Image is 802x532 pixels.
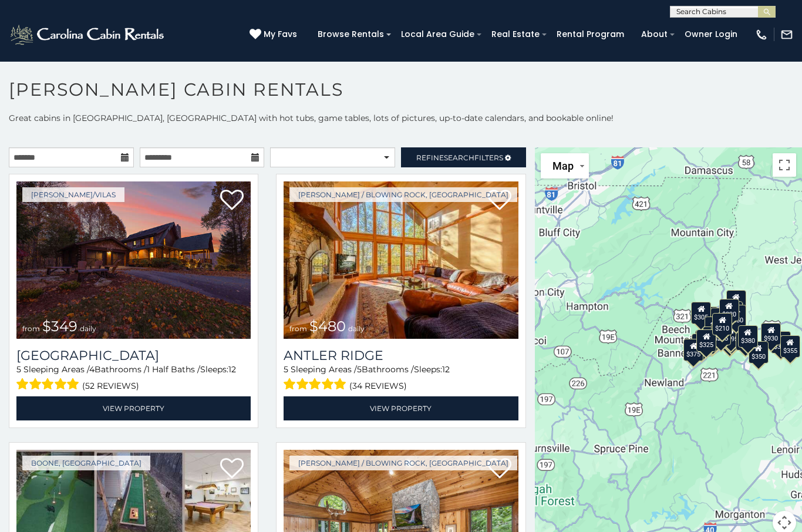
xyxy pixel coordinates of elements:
div: $695 [736,328,756,350]
span: 1 Half Baths / [147,364,200,375]
span: Refine Filters [416,153,503,162]
button: Change map style [541,153,589,179]
div: $225 [711,322,731,345]
a: About [635,25,673,43]
div: $380 [738,325,758,347]
img: Antler Ridge [284,181,518,339]
a: View Property [284,396,518,420]
div: $350 [749,341,769,363]
img: White-1-2.png [9,23,167,46]
button: Toggle fullscreen view [773,153,796,177]
img: mail-regular-white.png [780,28,793,41]
a: Local Area Guide [395,25,480,43]
a: Owner Login [679,25,743,43]
a: RefineSearchFilters [401,147,526,167]
a: Antler Ridge from $480 daily [284,181,518,339]
span: from [289,324,307,333]
a: Add to favorites [220,457,244,482]
a: Rental Program [551,25,630,43]
img: phone-regular-white.png [755,28,768,41]
img: Diamond Creek Lodge [16,181,251,339]
div: $250 [727,305,747,327]
span: daily [348,324,365,333]
span: 5 [16,364,21,375]
h3: Diamond Creek Lodge [16,348,251,363]
span: 4 [89,364,95,375]
a: Real Estate [486,25,545,43]
span: My Favs [264,28,297,41]
span: 5 [357,364,362,375]
div: $355 [771,331,791,353]
span: $480 [309,318,346,335]
div: $930 [761,323,781,345]
a: [PERSON_NAME] / Blowing Rock, [GEOGRAPHIC_DATA] [289,456,517,470]
div: $210 [712,312,732,335]
span: Map [552,160,574,172]
div: $675 [722,325,742,348]
a: Diamond Creek Lodge from $349 daily [16,181,251,339]
span: Search [444,153,474,162]
div: $395 [721,323,741,345]
a: Add to favorites [220,188,244,213]
div: $305 [692,302,712,324]
a: My Favs [250,28,300,41]
span: daily [80,324,96,333]
div: Sleeping Areas / Bathrooms / Sleeps: [16,363,251,393]
div: $375 [684,338,704,361]
span: from [22,324,40,333]
div: $325 [697,329,717,352]
a: Browse Rentals [312,25,390,43]
span: $349 [42,318,77,335]
span: 12 [442,364,450,375]
a: Boone, [GEOGRAPHIC_DATA] [22,456,150,470]
div: $525 [726,290,746,312]
span: (34 reviews) [349,378,407,393]
a: View Property [16,396,251,420]
span: (52 reviews) [82,378,139,393]
div: $315 [720,328,740,350]
span: 5 [284,364,288,375]
a: [GEOGRAPHIC_DATA] [16,348,251,363]
div: $320 [719,298,739,321]
a: Antler Ridge [284,348,518,363]
span: 12 [228,364,236,375]
a: [PERSON_NAME] / Blowing Rock, [GEOGRAPHIC_DATA] [289,187,517,202]
div: $355 [780,335,800,357]
div: Sleeping Areas / Bathrooms / Sleeps: [284,363,518,393]
a: [PERSON_NAME]/Vilas [22,187,124,202]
